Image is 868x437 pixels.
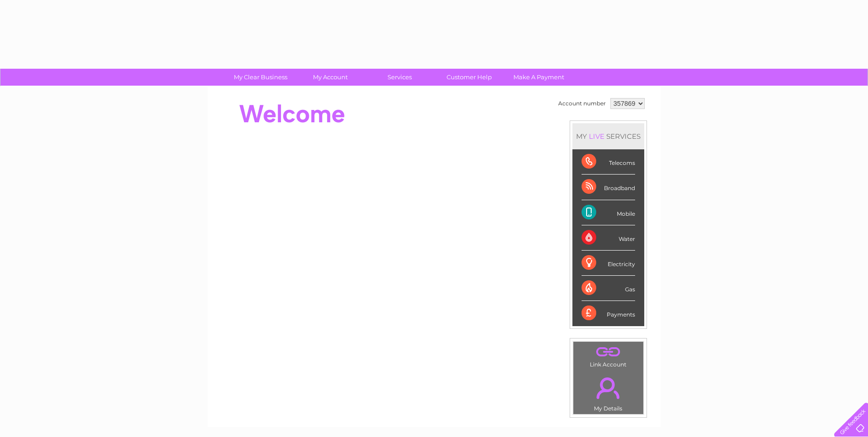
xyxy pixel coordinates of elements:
a: Services [362,69,437,86]
div: Water [582,225,635,251]
div: Electricity [582,251,635,276]
div: LIVE [587,132,606,141]
a: My Clear Business [223,69,298,86]
td: Account number [556,96,608,111]
div: MY SERVICES [572,123,644,149]
a: . [576,344,641,360]
a: . [576,372,641,404]
div: Broadband [582,175,635,200]
a: Make A Payment [501,69,577,86]
div: Mobile [582,200,635,225]
div: Telecoms [582,149,635,175]
td: My Details [573,370,644,415]
a: My Account [292,69,368,86]
a: Customer Help [431,69,507,86]
div: Gas [582,276,635,301]
td: Link Account [573,341,644,370]
div: Payments [582,301,635,326]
